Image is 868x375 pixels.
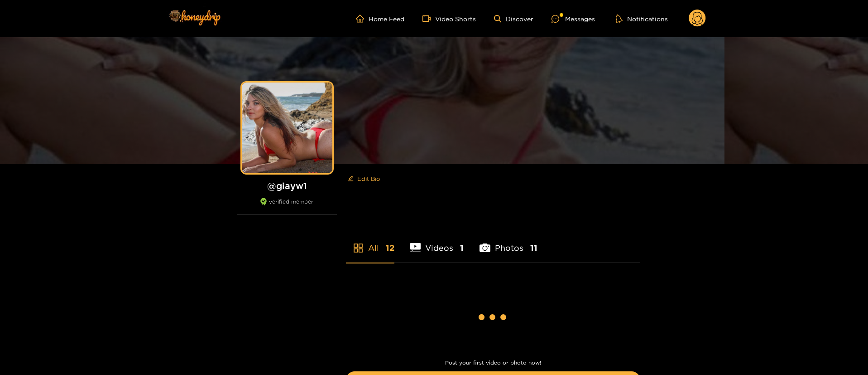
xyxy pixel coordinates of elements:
button: editEdit Bio [346,171,382,186]
h1: @ giayw1 [237,180,337,191]
span: Edit Bio [357,174,380,183]
li: Videos [410,222,464,263]
span: 11 [530,242,537,253]
div: verified member [237,198,337,215]
a: Video Shorts [422,15,476,23]
p: Post your first video or photo now! [346,360,640,366]
span: video-camera [422,15,435,23]
a: Home Feed [356,15,404,23]
button: Notifications [613,14,671,23]
a: Discover [494,15,533,23]
span: home [356,15,369,23]
span: appstore [353,243,364,253]
li: All [346,222,394,263]
span: edit [348,175,354,182]
div: Messages [551,14,595,24]
li: Photos [480,222,537,263]
span: 12 [386,242,394,253]
span: 1 [460,242,464,253]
